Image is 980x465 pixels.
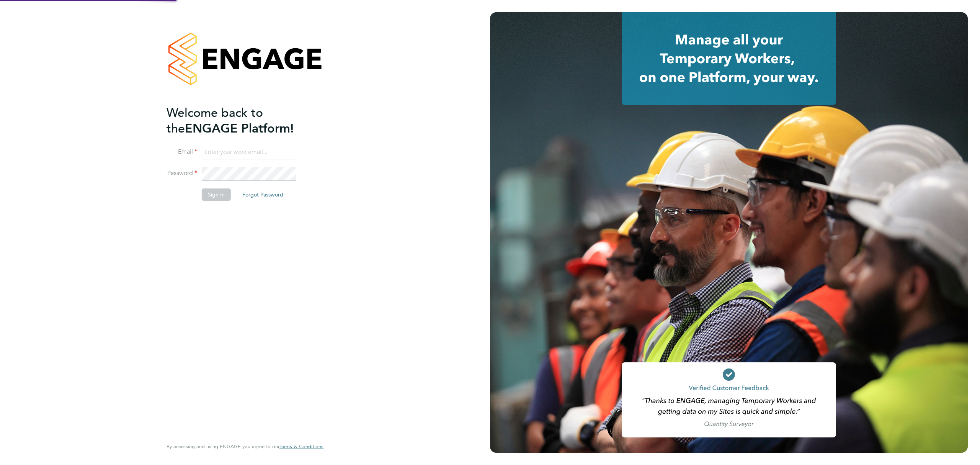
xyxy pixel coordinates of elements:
[236,188,289,201] button: Forgot Password
[167,105,263,136] span: Welcome back to the
[167,169,197,177] label: Password
[202,188,231,201] button: Sign In
[279,444,323,450] a: Terms & Conditions
[202,146,296,159] input: Enter your work email...
[167,105,316,136] h2: ENGAGE Platform!
[167,443,323,450] span: By accessing and using ENGAGE you agree to our
[167,148,197,156] label: Email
